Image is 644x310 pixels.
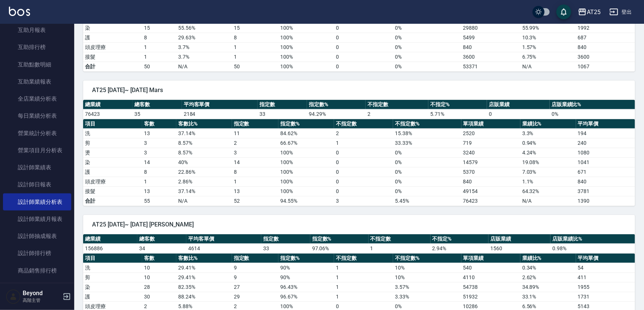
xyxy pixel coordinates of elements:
td: 護 [83,292,142,301]
td: 52 [232,196,279,206]
th: 客數 [142,119,176,129]
a: 設計師業績表 [3,159,71,176]
th: 不指定% [428,100,487,110]
td: 洗 [83,263,142,273]
td: 37.14 % [176,186,232,196]
td: 35 [133,109,182,119]
td: 0.34 % [520,263,576,273]
th: 店販業績 [488,234,550,244]
th: 不指定數 [366,100,428,110]
td: 0 % [393,167,461,177]
td: 1731 [576,292,635,301]
td: 84.62 % [278,128,334,138]
td: 840 [461,177,520,186]
td: 90 % [278,263,334,273]
th: 店販業績 [487,100,550,110]
th: 不指定數% [393,254,461,263]
td: 染 [83,23,142,33]
td: 3600 [576,52,635,62]
td: 55 [142,196,176,206]
a: 設計師抽成報表 [3,228,71,245]
td: 0 % [393,52,461,62]
th: 平均客單價 [186,234,261,244]
th: 店販業績比% [550,100,635,110]
td: 14 [142,157,176,167]
td: 100 % [278,23,334,33]
td: 100 % [278,157,334,167]
th: 平均單價 [576,254,635,263]
td: 840 [576,177,635,186]
th: 客數比% [176,254,232,263]
th: 指定數 [261,234,310,244]
td: 1 [334,282,393,292]
td: 29880 [461,23,520,33]
td: N/A [176,196,232,206]
td: 1 [369,244,431,253]
td: 1 [232,52,279,62]
td: 29.41 % [176,273,232,282]
td: 671 [576,167,635,177]
td: 100 % [278,52,334,62]
td: 0 % [393,157,461,167]
a: 設計師業績分析表 [3,193,71,211]
th: 客數比% [176,119,232,129]
td: 洗 [83,128,142,138]
td: 10 % [393,273,461,282]
td: 90 % [278,273,334,282]
th: 單項業績 [461,254,520,263]
td: 護 [83,33,142,42]
td: 0 [334,157,393,167]
td: 13 [142,186,176,196]
p: 高階主管 [23,297,61,304]
td: 14579 [461,157,520,167]
a: 商品銷售排行榜 [3,262,71,279]
td: 10.3 % [520,33,576,42]
button: AT25 [575,4,604,20]
td: 合計 [83,196,142,206]
img: Logo [9,7,30,16]
td: 1 [334,263,393,273]
td: 1992 [576,23,635,33]
td: 4614 [186,244,261,253]
td: 0% [393,62,461,71]
td: 14 [232,157,279,167]
td: 1 [232,177,279,186]
td: 2.86 % [176,177,232,186]
td: 0 % [393,177,461,186]
td: 3240 [461,148,520,157]
td: 840 [576,42,635,52]
td: 1 [334,292,393,301]
td: 0 [334,23,393,33]
td: 5.71 % [428,109,487,119]
td: 0 [334,148,393,157]
td: 2520 [461,128,520,138]
td: 8 [142,167,176,177]
th: 總客數 [133,100,182,110]
th: 不指定數 [369,234,431,244]
th: 指定數 [258,100,307,110]
td: 6.75 % [520,52,576,62]
td: 94.55% [278,196,334,206]
td: 8 [232,33,279,42]
td: 27 [232,282,279,292]
a: 每日業績分析表 [3,107,71,124]
div: AT25 [587,7,601,17]
th: 平均客單價 [182,100,258,110]
td: 9 [232,263,279,273]
td: 22.86 % [176,167,232,177]
th: 指定數% [307,100,366,110]
th: 指定數% [278,119,334,129]
td: 燙 [83,148,142,157]
td: 1041 [576,157,635,167]
a: 設計師業績月報表 [3,211,71,228]
td: 55.56 % [176,23,232,33]
td: 76423 [83,109,133,119]
table: a dense table [83,119,635,206]
td: 96.43 % [278,282,334,292]
td: 100 % [278,33,334,42]
td: 0.94 % [520,138,576,148]
td: 82.35 % [176,282,232,292]
td: 194 [576,128,635,138]
td: 護 [83,167,142,177]
span: AT25 [DATE]~ [DATE] Mars [92,87,626,94]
